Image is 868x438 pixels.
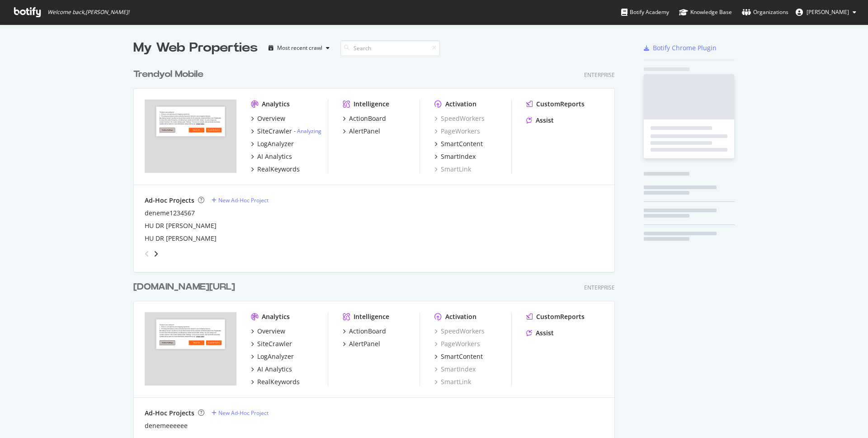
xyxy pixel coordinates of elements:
div: Trendyol Mobile [133,68,203,81]
span: Welcome back, [PERSON_NAME] ! [47,9,129,16]
div: Activation [445,312,476,321]
div: Knowledge Base [679,8,732,17]
div: Assist [536,116,554,125]
div: Ad-Hoc Projects [145,196,194,205]
div: SmartContent [441,139,483,148]
a: SiteCrawler [251,339,292,348]
div: RealKeywords [257,165,300,174]
a: LogAnalyzer [251,139,294,148]
a: CustomReports [526,312,585,321]
div: New Ad-Hoc Project [218,196,269,204]
a: Analyzing [297,127,321,135]
div: Organizations [742,8,788,17]
div: Activation [445,100,476,109]
a: SmartLink [434,377,471,386]
a: New Ad-Hoc Project [212,196,269,204]
a: Overview [251,114,285,123]
div: SmartContent [441,352,483,361]
a: AI Analytics [251,152,292,161]
a: Botify Chrome Plugin [644,43,717,52]
div: Intelligence [354,312,389,321]
a: [DOMAIN_NAME][URL] [133,281,239,294]
a: SmartContent [434,352,483,361]
div: - [294,127,321,135]
a: RealKeywords [251,377,300,386]
div: CustomReports [536,100,585,109]
a: SiteCrawler- Analyzing [251,127,321,136]
a: SpeedWorkers [434,327,485,336]
div: AI Analytics [257,365,292,374]
a: AI Analytics [251,365,292,374]
div: Botify Academy [621,8,669,17]
div: [DOMAIN_NAME][URL] [133,281,235,294]
a: denemeeeeee [145,421,188,430]
img: trendyol.com [145,100,236,173]
div: CustomReports [536,312,585,321]
div: SiteCrawler [257,127,292,136]
a: ActionBoard [343,114,386,123]
div: SiteCrawler [257,339,292,348]
input: Search [340,40,440,56]
a: SmartLink [434,165,471,174]
a: HU DR [PERSON_NAME] [145,221,217,230]
div: AI Analytics [257,152,292,161]
a: CustomReports [526,100,585,109]
a: Overview [251,327,285,336]
div: Ad-Hoc Projects [145,409,194,418]
div: Intelligence [354,100,389,109]
a: HU DR [PERSON_NAME] [145,234,217,243]
div: Analytics [262,312,290,321]
img: trendyol.com/ro [145,312,236,386]
a: ActionBoard [343,327,386,336]
div: Assist [536,328,554,338]
div: New Ad-Hoc Project [218,409,269,417]
button: [PERSON_NAME] [788,5,863,19]
div: RealKeywords [257,377,300,386]
a: PageWorkers [434,339,480,348]
div: Most recent crawl [277,45,322,51]
span: Buğra Tam [807,8,849,16]
a: SpeedWorkers [434,114,485,123]
a: AlertPanel [343,339,380,348]
div: ActionBoard [349,327,386,336]
div: LogAnalyzer [257,139,294,148]
a: PageWorkers [434,127,480,136]
a: RealKeywords [251,165,300,174]
div: angle-left [141,247,153,261]
a: LogAnalyzer [251,352,294,361]
a: AlertPanel [343,127,380,136]
a: SmartIndex [434,365,476,374]
div: Enterprise [584,284,615,291]
div: LogAnalyzer [257,352,294,361]
div: Overview [257,114,285,123]
div: SmartIndex [441,152,476,161]
div: ActionBoard [349,114,386,123]
div: Analytics [262,100,290,109]
a: SmartIndex [434,152,476,161]
a: New Ad-Hoc Project [212,409,269,417]
div: Botify Chrome Plugin [653,43,717,52]
div: angle-right [153,249,159,258]
a: Assist [526,328,554,338]
button: Most recent crawl [265,41,333,55]
div: AlertPanel [349,339,380,348]
a: Assist [526,116,554,125]
div: Overview [257,327,285,336]
a: Trendyol Mobile [133,68,207,81]
a: deneme1234567 [145,209,195,218]
div: AlertPanel [349,127,380,136]
a: SmartContent [434,139,483,148]
div: Enterprise [584,71,615,79]
div: My Web Properties [133,39,258,57]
